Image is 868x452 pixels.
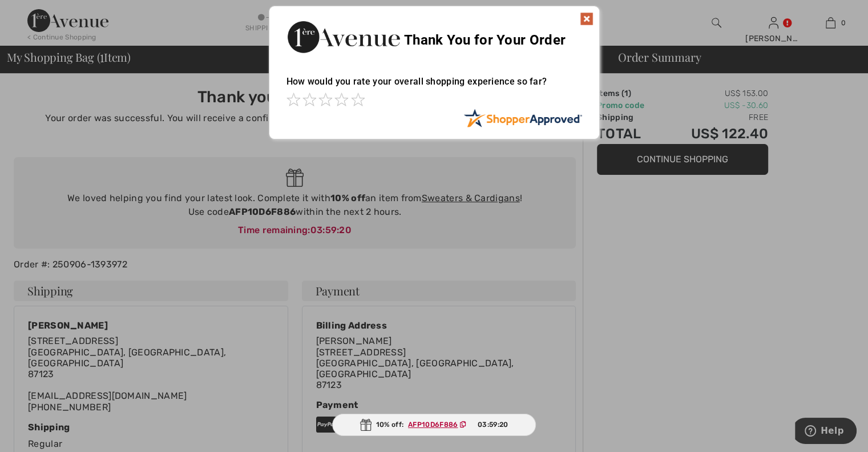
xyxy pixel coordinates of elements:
[478,419,508,430] span: 03:59:20
[26,8,49,18] span: Help
[408,421,458,429] ins: AFP10D6F886
[286,65,582,109] div: How would you rate your overall shopping experience so far?
[360,419,372,431] img: Gift.svg
[286,18,401,56] img: Thank You for Your Order
[404,32,566,48] span: Thank You for Your Order
[580,12,594,26] img: x
[332,414,536,436] div: 10% off:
